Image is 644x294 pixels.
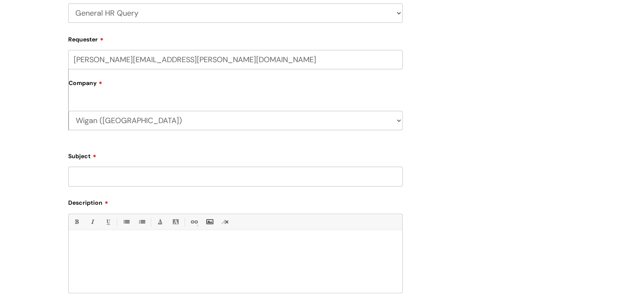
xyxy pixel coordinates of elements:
[68,196,403,206] label: Description
[102,217,113,227] a: Underline(Ctrl-U)
[71,217,82,227] a: Bold (Ctrl-B)
[188,217,199,227] a: Link
[170,217,181,227] a: Back Color
[204,217,215,227] a: Insert Image...
[121,217,131,227] a: • Unordered List (Ctrl-Shift-7)
[68,50,403,69] input: Email
[136,217,147,227] a: 1. Ordered List (Ctrl-Shift-8)
[220,217,230,227] a: Remove formatting (Ctrl-\)
[87,217,97,227] a: Italic (Ctrl-I)
[68,150,403,160] label: Subject
[155,217,165,227] a: Font Color
[68,33,403,43] label: Requester
[69,77,403,96] label: Company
